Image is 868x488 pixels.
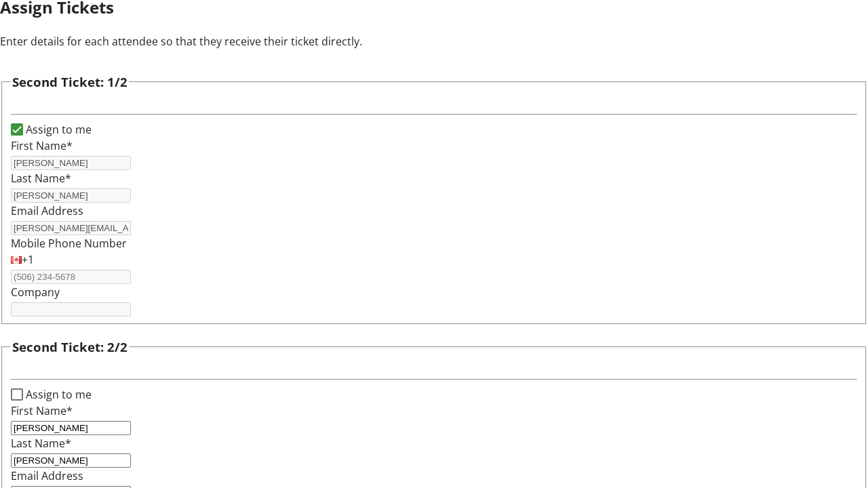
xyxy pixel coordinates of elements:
label: Mobile Phone Number [11,236,127,251]
input: (506) 234-5678 [11,270,131,284]
h3: Second Ticket: 1/2 [12,73,127,91]
label: Assign to me [23,386,92,403]
label: Assign to me [23,121,92,138]
label: Last Name* [11,436,71,451]
h3: Second Ticket: 2/2 [12,338,127,357]
label: Email Address [11,468,83,483]
label: Company [11,285,60,300]
label: First Name* [11,403,73,418]
label: Last Name* [11,171,71,186]
label: Email Address [11,203,83,218]
label: First Name* [11,138,73,153]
